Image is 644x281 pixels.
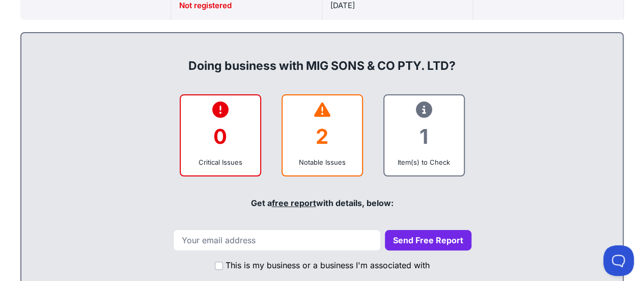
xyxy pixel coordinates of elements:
label: This is my business or a business I'm associated with [226,259,430,271]
span: Not registered [179,1,232,10]
div: Critical Issues [189,157,252,167]
div: Item(s) to Check [393,157,456,167]
div: 1 [393,116,456,157]
a: free report [272,198,316,208]
div: 2 [291,116,354,157]
span: Get a with details, below: [251,198,394,208]
div: Notable Issues [291,157,354,167]
button: Send Free Report [385,230,471,250]
div: 0 [189,116,252,157]
div: Doing business with MIG SONS & CO PTY. LTD? [32,41,612,74]
input: Your email address [173,229,381,251]
iframe: Toggle Customer Support [603,245,634,276]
